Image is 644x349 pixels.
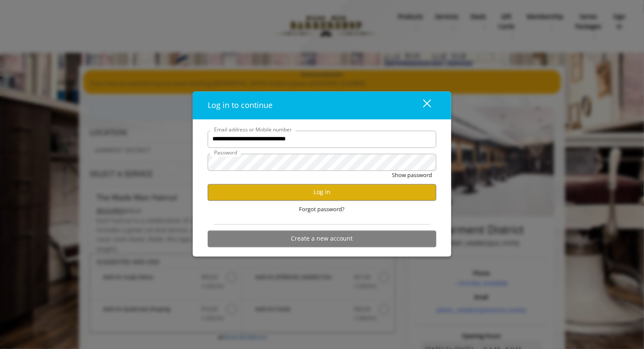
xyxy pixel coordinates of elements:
[208,100,273,110] span: Log in to continue
[208,131,436,148] input: Email address or Mobile number
[210,125,296,134] label: Email address or Mobile number
[407,96,436,114] button: close dialog
[208,154,436,171] input: Password
[299,205,345,214] span: Forgot password?
[210,148,241,157] label: Password
[413,99,430,112] div: close dialog
[208,184,436,201] button: Log in
[392,171,432,180] button: Show password
[208,230,436,247] button: Create a new account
